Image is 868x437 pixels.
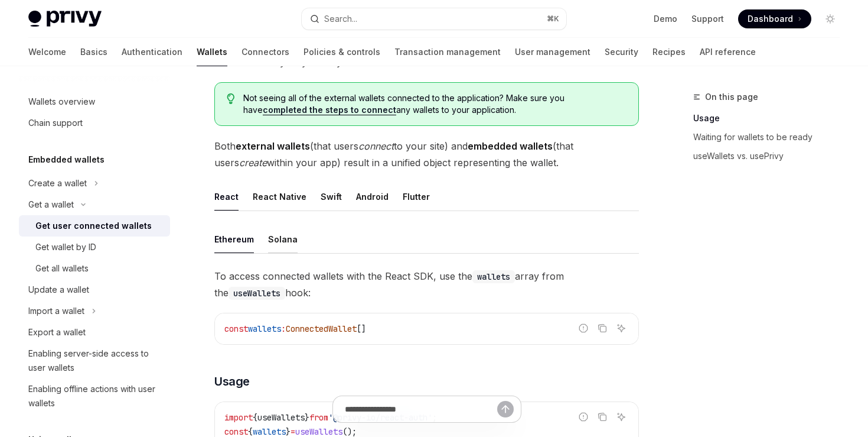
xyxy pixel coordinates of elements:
[605,38,638,66] a: Security
[242,38,289,66] a: Connectors
[19,378,170,414] a: Enabling offline actions with user wallets
[345,396,497,422] input: Ask a question...
[472,270,515,283] code: wallets
[239,157,267,169] em: create
[122,38,182,66] a: Authentication
[229,287,285,300] code: useWallets
[28,153,105,167] h5: Embedded wallets
[357,323,366,334] span: []
[28,198,74,212] div: Get a wallet
[614,321,629,336] button: Ask AI
[35,219,152,233] div: Get user connected wallets
[214,268,639,301] span: To access connected wallets with the React SDK, use the array from the hook:
[19,258,170,279] a: Get all wallets
[28,95,95,109] div: Wallets overview
[227,93,235,104] svg: Tip
[403,183,430,211] div: Flutter
[28,116,83,130] div: Chain support
[821,9,840,28] button: Toggle dark mode
[356,183,389,211] div: Android
[253,183,306,211] div: React Native
[595,321,610,336] button: Copy the contents from the code block
[576,321,591,336] button: Report incorrect code
[19,322,170,343] a: Export a wallet
[214,138,639,171] span: Both (that users to your site) and (that users within your app) result in a unified object repres...
[19,343,170,378] a: Enabling server-side access to user wallets
[80,38,107,66] a: Basics
[28,283,89,297] div: Update a wallet
[286,323,357,334] span: ConnectedWallet
[214,183,239,211] div: React
[35,240,96,254] div: Get wallet by ID
[19,173,170,194] button: Toggle Create a wallet section
[35,261,89,276] div: Get all wallets
[515,38,590,66] a: User management
[28,325,86,339] div: Export a wallet
[302,8,566,30] button: Open search
[19,194,170,215] button: Toggle Get a wallet section
[691,13,724,25] a: Support
[28,176,87,190] div: Create a wallet
[236,140,310,152] strong: external wallets
[19,279,170,300] a: Update a wallet
[547,14,559,24] span: ⌘ K
[214,225,254,253] div: Ethereum
[243,92,626,116] span: Not seeing all of the external wallets connected to the application? Make sure you have any walle...
[358,140,394,152] em: connect
[700,38,756,66] a: API reference
[28,347,163,375] div: Enabling server-side access to user wallets
[19,91,170,112] a: Wallets overview
[28,304,84,318] div: Import a wallet
[468,140,553,152] strong: embedded wallets
[28,11,102,27] img: light logo
[748,13,793,25] span: Dashboard
[28,382,163,410] div: Enabling offline actions with user wallets
[324,12,357,26] div: Search...
[19,112,170,134] a: Chain support
[19,300,170,322] button: Toggle Import a wallet section
[281,323,286,334] span: :
[693,128,849,147] a: Waiting for wallets to be ready
[214,373,250,390] span: Usage
[693,147,849,166] a: useWallets vs. usePrivy
[19,237,170,258] a: Get wallet by ID
[304,38,380,66] a: Policies & controls
[197,38,227,66] a: Wallets
[19,215,170,237] a: Get user connected wallets
[652,38,686,66] a: Recipes
[738,9,811,28] a: Dashboard
[28,38,66,66] a: Welcome
[248,323,281,334] span: wallets
[224,323,248,334] span: const
[268,225,298,253] div: Solana
[693,109,849,128] a: Usage
[394,38,501,66] a: Transaction management
[263,105,396,115] a: completed the steps to connect
[321,183,342,211] div: Swift
[497,401,514,417] button: Send message
[705,90,758,104] span: On this page
[654,13,677,25] a: Demo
